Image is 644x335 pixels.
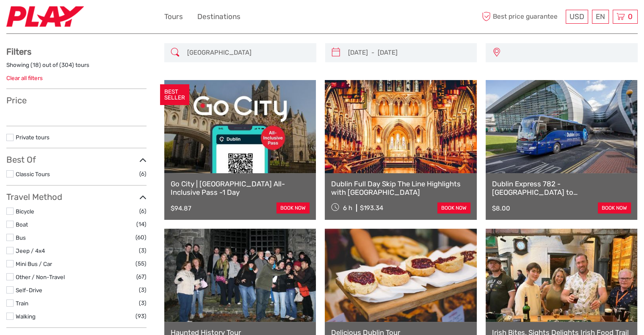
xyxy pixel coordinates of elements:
[197,11,240,23] a: Destinations
[136,219,146,229] span: (14)
[135,233,146,242] span: (60)
[139,206,146,216] span: (6)
[135,311,146,321] span: (93)
[139,285,146,295] span: (3)
[160,84,189,105] div: BEST SELLER
[598,202,631,213] a: book now
[492,205,510,212] div: $8.00
[171,180,310,197] a: Go City | [GEOGRAPHIC_DATA] All-Inclusive Pass -1 Day
[345,45,473,60] input: SELECT DATES
[627,12,634,21] span: 0
[16,260,52,267] a: Mini Bus / Car
[16,171,50,177] a: Classic Tours
[6,6,84,27] img: 2467-7e1744d7-2434-4362-8842-68c566c31c52_logo_small.jpg
[592,10,609,24] div: EN
[16,221,28,228] a: Boat
[171,205,191,212] div: $94.87
[331,180,470,197] a: Dublin Full Day Skip The Line Highlights with [GEOGRAPHIC_DATA]
[16,247,45,254] a: Jeep / 4x4
[164,11,183,23] a: Tours
[343,204,352,212] span: 6 h
[492,180,631,197] a: Dublin Express 782 - [GEOGRAPHIC_DATA] to [GEOGRAPHIC_DATA] - Single Ticket
[6,192,146,202] h3: Travel Method
[360,204,383,212] div: $193.34
[6,95,146,105] h3: Price
[139,298,146,308] span: (3)
[139,246,146,255] span: (3)
[6,155,146,165] h3: Best Of
[16,234,26,241] a: Bus
[16,287,42,293] a: Self-Drive
[16,313,36,320] a: Walking
[6,61,146,74] div: Showing ( ) out of ( ) tours
[16,134,50,141] a: Private tours
[61,61,72,69] label: 304
[136,272,146,282] span: (67)
[6,75,43,81] a: Clear all filters
[184,45,312,60] input: SEARCH
[139,169,146,179] span: (6)
[16,208,34,215] a: Bicycle
[437,202,470,213] a: book now
[33,61,39,69] label: 18
[135,259,146,269] span: (55)
[569,12,584,21] span: USD
[16,274,65,280] a: Other / Non-Travel
[276,202,310,213] a: book now
[480,10,564,24] span: Best price guarantee
[16,300,28,307] a: Train
[6,47,31,57] strong: Filters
